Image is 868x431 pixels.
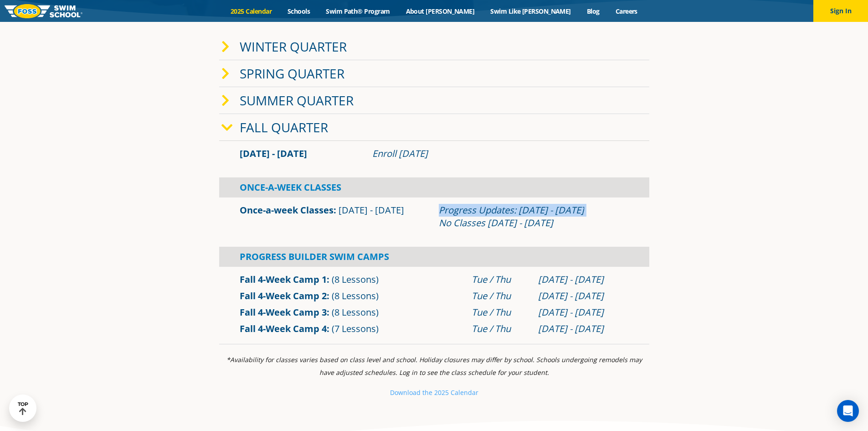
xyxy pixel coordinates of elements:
div: Tue / Thu [472,273,529,286]
small: Download th [390,388,429,397]
span: [DATE] - [DATE] [240,147,307,160]
div: Open Intercom Messenger [837,400,859,422]
a: Schools [280,7,318,16]
div: [DATE] - [DATE] [538,322,629,335]
div: Tue / Thu [472,322,529,335]
span: (8 Lessons) [332,290,379,302]
a: Spring Quarter [240,65,344,82]
span: (7 Lessons) [332,322,379,335]
a: Swim Path® Program [318,7,398,16]
small: e 2025 Calendar [429,388,478,397]
div: [DATE] - [DATE] [538,290,629,302]
div: Progress Updates: [DATE] - [DATE] No Classes [DATE] - [DATE] [439,204,629,229]
a: Once-a-week Classes [240,204,334,216]
a: Fall 4-Week Camp 3 [240,306,327,318]
a: Fall 4-Week Camp 1 [240,273,327,286]
a: Swim Like [PERSON_NAME] [483,7,579,16]
div: Tue / Thu [472,306,529,319]
a: Fall 4-Week Camp 4 [240,322,327,335]
div: TOP [18,401,28,415]
div: [DATE] - [DATE] [538,273,629,286]
a: Fall 4-Week Camp 2 [240,290,327,302]
a: Download the 2025 Calendar [390,388,478,397]
div: Tue / Thu [472,290,529,302]
a: Winter Quarter [240,38,347,55]
a: Fall Quarter [240,119,328,136]
div: Enroll [DATE] [372,147,629,160]
a: Careers [607,7,645,16]
div: Progress Builder Swim Camps [219,247,649,267]
span: (8 Lessons) [332,306,379,318]
span: (8 Lessons) [332,273,379,286]
div: [DATE] - [DATE] [538,306,629,319]
img: FOSS Swim School Logo [5,4,82,18]
span: [DATE] - [DATE] [339,204,404,216]
div: Once-A-Week Classes [219,177,649,197]
i: *Availability for classes varies based on class level and school. Holiday closures may differ by ... [226,355,642,377]
a: Summer Quarter [240,92,354,109]
a: 2025 Calendar [223,7,280,16]
a: About [PERSON_NAME] [398,7,483,16]
a: Blog [579,7,607,16]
